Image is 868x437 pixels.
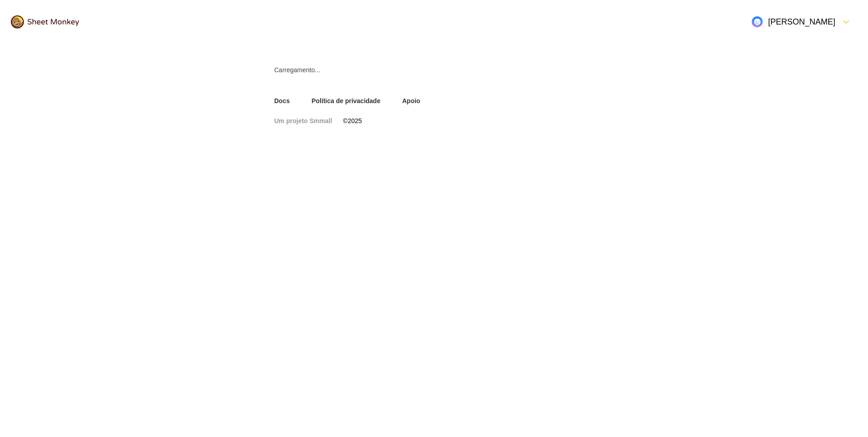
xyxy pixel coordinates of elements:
[274,96,290,105] a: Docs
[11,15,79,29] img: logo@2x.png
[402,96,420,105] a: Apoio
[274,65,594,74] div: Carregamento...
[768,16,835,27] font: [PERSON_NAME]
[343,116,362,125] span: ©
[274,116,332,125] a: Um projeto Smmall
[841,16,852,27] svg: FormDown
[311,96,380,105] a: Política de privacidade
[348,117,362,124] font: 2025
[746,11,857,33] button: Abrir menu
